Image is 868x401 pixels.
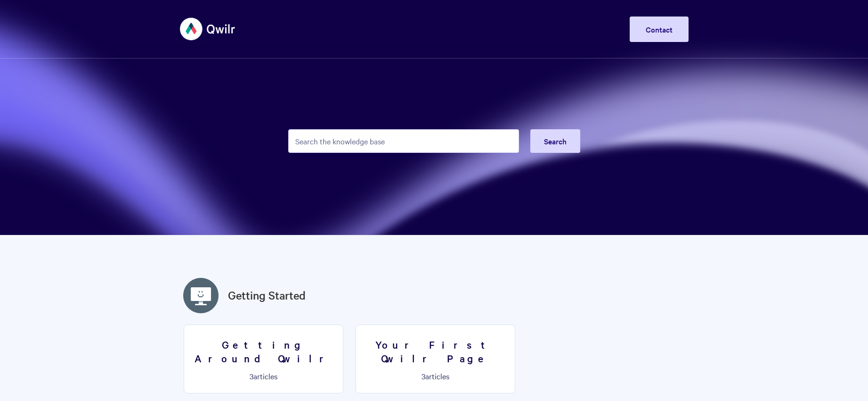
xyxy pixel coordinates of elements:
a: Contact [630,17,689,42]
a: Your First Qwilr Page 3articles [356,325,515,393]
span: 3 [250,371,253,381]
span: 3 [422,371,425,381]
img: Qwilr Help Center [180,11,236,47]
p: articles [190,372,337,380]
a: Getting Started [228,287,306,304]
input: Search the knowledge base [288,129,519,153]
a: Getting Around Qwilr 3articles [184,325,343,393]
h3: Your First Qwilr Page [362,338,509,365]
button: Search [530,129,580,153]
p: articles [362,372,509,380]
h3: Getting Around Qwilr [190,338,337,365]
span: Search [544,136,567,146]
